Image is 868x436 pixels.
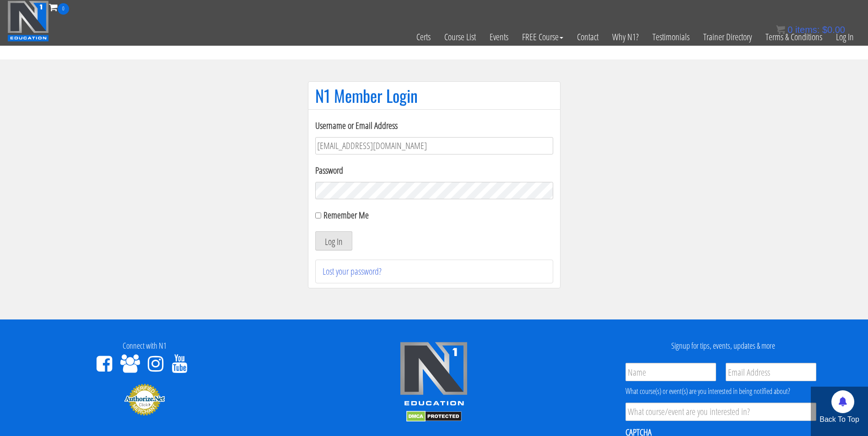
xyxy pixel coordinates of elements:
[605,15,646,59] a: Why N1?
[124,383,165,416] img: Authorize.Net Merchant - Click to Verify
[726,363,816,381] input: Email Address
[437,15,483,59] a: Course List
[323,209,369,221] label: Remember Me
[406,411,462,422] img: DMCA.com Protection Status
[586,341,861,351] h4: Signup for tips, events, updates & more
[515,15,570,59] a: FREE Course
[399,341,468,409] img: n1-edu-logo
[696,15,759,59] a: Trainer Directory
[795,25,819,35] span: items:
[776,25,785,34] img: icon11.png
[811,414,868,425] p: Back To Top
[570,15,605,59] a: Contact
[759,15,829,59] a: Terms & Conditions
[625,386,816,397] div: What course(s) or event(s) are you interested in being notified about?
[315,164,553,177] label: Password
[483,15,515,59] a: Events
[49,1,69,13] a: 0
[58,3,69,15] span: 0
[787,25,793,35] span: 0
[625,403,816,421] input: What course/event are you interested in?
[829,15,861,59] a: Log In
[646,15,696,59] a: Testimonials
[315,231,352,250] button: Log In
[7,341,282,351] h4: Connect with N1
[822,25,827,35] span: $
[410,15,437,59] a: Certs
[822,25,845,35] bdi: 0.00
[776,25,845,35] a: 0 items: $0.00
[7,0,49,42] img: n1-education
[315,86,553,105] h1: N1 Member Login
[323,265,382,277] a: Lost your password?
[315,119,553,133] label: Username or Email Address
[625,363,716,381] input: Name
